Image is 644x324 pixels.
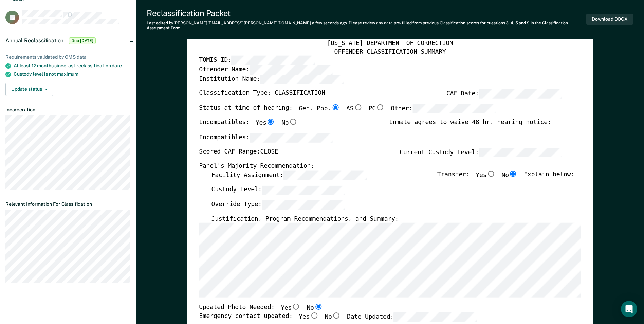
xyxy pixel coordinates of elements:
[211,170,366,180] label: Facility Assignment:
[314,304,323,310] input: No
[479,89,562,98] input: CAF Date:
[57,71,78,77] span: maximum
[199,48,581,56] div: OFFENDER CLASSIFICATION SUMMARY
[281,304,300,312] label: Yes
[199,148,278,157] label: Scored CAF Range: CLOSE
[249,65,332,74] input: Offender Name:
[391,104,496,113] label: Other:
[211,185,345,194] label: Custody Level:
[14,71,130,77] div: Custody level is not
[199,104,496,119] div: Status at time of hearing:
[147,21,586,31] div: Last edited by [PERSON_NAME][EMAIL_ADDRESS][PERSON_NAME][DOMAIN_NAME] . Please review any data pr...
[292,304,300,310] input: Yes
[199,56,314,65] label: TOMIS ID:
[479,148,562,157] input: Current Custody Level:
[262,185,345,194] input: Custody Level:
[353,104,362,110] input: AS
[621,301,637,317] div: Open Intercom Messenger
[289,119,297,125] input: No
[332,312,341,319] input: No
[509,170,518,177] input: No
[211,215,399,223] label: Justification, Program Recommendations, and Summary:
[400,148,562,157] label: Current Custody Level:
[262,200,345,209] input: Override Type:
[501,170,517,180] label: No
[307,304,323,312] label: No
[199,133,333,142] label: Incompatibles:
[310,312,318,319] input: Yes
[346,104,362,113] label: AS
[389,119,562,133] div: Inmate agrees to waive 48 hr. hearing notice: __
[199,74,343,84] label: Institution Name:
[199,119,297,133] div: Incompatibles:
[260,74,343,84] input: Institution Name:
[199,40,581,48] div: [US_STATE] DEPARTMENT OF CORRECTION
[256,119,275,128] label: Yes
[249,133,332,142] input: Incompatibles:
[199,304,323,312] div: Updated Photo Needed:
[437,170,574,185] div: Transfer: Explain below:
[112,63,122,68] span: date
[211,200,345,209] label: Override Type:
[199,162,562,170] div: Panel's Majority Recommendation:
[5,37,63,44] span: Annual Reclassification
[486,170,495,177] input: Yes
[446,89,562,98] label: CAF Date:
[412,104,496,113] input: Other:
[299,104,340,113] label: Gen. Pop.
[199,89,325,98] label: Classification Type: CLASSIFICATION
[347,312,477,322] label: Date Updated:
[325,312,341,322] label: No
[281,119,297,128] label: No
[331,104,340,110] input: Gen. Pop.
[231,56,314,65] input: TOMIS ID:
[5,201,130,207] dt: Relevant Information For Classification
[283,170,366,180] input: Facility Assignment:
[147,8,586,18] div: Reclassification Packet
[5,107,130,113] dt: Incarceration
[199,65,333,74] label: Offender Name:
[368,104,384,113] label: PC
[376,104,385,110] input: PC
[394,312,477,322] input: Date Updated:
[476,170,495,180] label: Yes
[14,63,130,69] div: At least 12 months since last reclassification
[586,14,633,25] button: Download DOCX
[266,119,275,125] input: Yes
[5,83,53,96] button: Update status
[299,312,318,322] label: Yes
[312,21,347,25] span: a few seconds ago
[5,54,130,60] div: Requirements validated by OMS data
[69,37,96,44] span: Due [DATE]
